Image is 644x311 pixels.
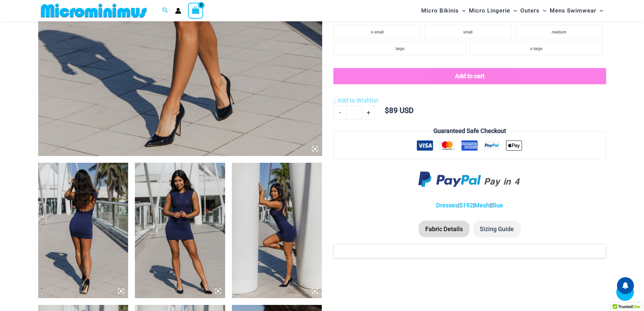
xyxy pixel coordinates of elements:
[371,30,384,35] span: x-small
[38,163,128,298] img: Desire Me Navy 5192 Dress
[346,106,362,120] input: Product quantity
[337,97,378,104] span: Add to Wishlist
[552,30,566,35] span: medium
[473,221,521,238] li: Sizing Guide
[333,95,378,106] a: Add to Wishlist
[333,106,346,120] a: -
[463,30,473,35] span: small
[232,163,322,298] img: Desire Me Navy 5192 Dress
[474,202,490,209] a: Mesh
[548,2,605,19] a: Mens SwimwearMenu ToggleMenu Toggle
[436,202,458,209] a: Dresses
[175,8,181,14] a: Account icon link
[550,2,596,19] span: Mens Swimwear
[333,25,421,39] li: x-small
[135,163,225,298] img: Desire Me Navy 5192 Dress
[396,46,404,51] span: large
[596,2,603,19] span: Menu Toggle
[470,42,602,55] li: x-large
[530,46,542,51] span: x-large
[520,2,540,19] span: Outers
[188,3,204,18] a: View Shopping Cart, empty
[385,106,389,115] span: $
[491,202,503,209] a: Blue
[515,25,603,39] li: medium
[419,221,470,238] li: Fabric Details
[459,202,473,209] a: 5192
[333,42,466,55] li: large
[38,3,149,18] img: MM SHOP LOGO FLAT
[333,200,606,210] p: | | |
[333,68,606,84] button: Add to cart
[519,2,548,19] a: OutersMenu ToggleMenu Toggle
[467,2,519,19] a: Micro LingerieMenu ToggleMenu Toggle
[385,106,413,115] bdi: 89 USD
[510,2,517,19] span: Menu Toggle
[420,2,467,19] a: Micro BikinisMenu ToggleMenu Toggle
[540,2,546,19] span: Menu Toggle
[431,126,509,136] legend: Guaranteed Safe Checkout
[424,25,512,39] li: small
[421,2,459,19] span: Micro Bikinis
[459,2,466,19] span: Menu Toggle
[362,106,375,120] a: +
[419,1,606,20] nav: Site Navigation
[162,6,168,15] a: Search icon link
[469,2,510,19] span: Micro Lingerie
